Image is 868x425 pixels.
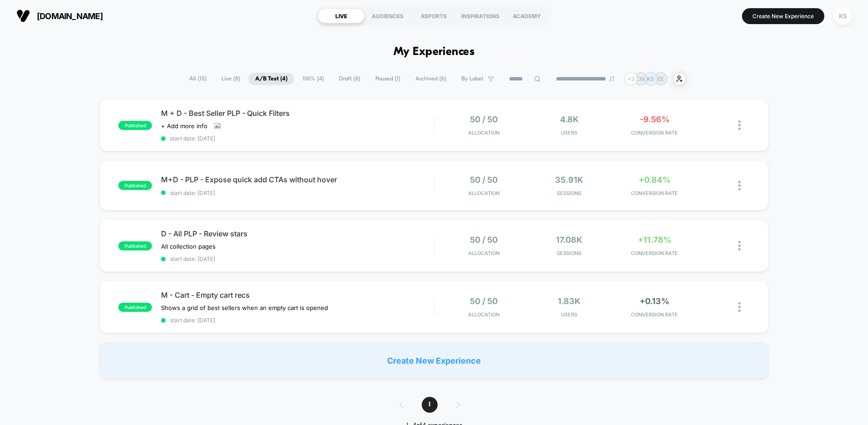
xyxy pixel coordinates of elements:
[37,11,103,21] span: [DOMAIN_NAME]
[640,115,670,124] span: -9.56%
[100,342,768,379] div: Create New Experience
[411,9,457,23] div: REPORTS
[742,8,824,24] button: Create New Experience
[457,9,504,23] div: INSPIRATIONS
[470,296,498,306] span: 50 / 50
[296,73,331,85] span: 100% ( 4 )
[182,73,213,85] span: All ( 15 )
[14,9,106,23] button: [DOMAIN_NAME]
[738,120,741,130] img: close
[468,130,500,136] span: Allocation
[657,75,664,82] p: EE
[738,181,741,190] img: close
[636,75,645,82] p: CM
[639,175,671,185] span: +0.84%
[640,296,669,306] span: +0.13%
[461,75,483,82] span: By Label
[614,250,695,256] span: CONVERSION RATE
[529,311,610,318] span: Users
[161,243,216,250] span: All collection pages
[556,235,582,245] span: 17.08k
[161,109,434,118] span: M + D - Best Seller PLP - Quick Filters
[161,135,434,142] span: start date: [DATE]
[118,303,152,312] span: published
[468,190,500,196] span: Allocation
[161,175,434,184] span: M+D - PLP - Expose quick add CTAs without hover
[614,130,695,136] span: CONVERSION RATE
[332,73,367,85] span: Draft ( 6 )
[161,229,434,238] span: D - All PLP - Review stars
[118,121,152,130] span: published
[738,302,741,312] img: close
[738,241,741,250] img: close
[834,7,852,25] div: KS
[364,9,411,23] div: AUDIENCES
[555,175,583,185] span: 35.91k
[368,73,407,85] span: Paused ( 1 )
[215,73,247,85] span: Live ( 8 )
[409,73,453,85] span: Archived ( 6 )
[161,122,207,130] span: + Add more info
[161,190,434,196] span: start date: [DATE]
[638,235,671,245] span: +11.78%
[422,397,438,413] span: 1
[614,190,695,196] span: CONVERSION RATE
[161,304,328,311] span: Shows a grid of best sellers when an empty cart is opened
[614,311,695,318] span: CONVERSION RATE
[118,181,152,190] span: published
[468,250,500,256] span: Allocation
[624,72,637,85] div: + 3
[647,75,654,82] p: KS
[470,235,498,245] span: 50 / 50
[394,45,475,59] h1: My Experiences
[161,255,434,262] span: start date: [DATE]
[529,190,610,196] span: Sessions
[318,9,364,23] div: LIVE
[161,290,434,300] span: M - Cart - Empty cart recs
[16,9,30,23] img: Visually logo
[831,7,854,25] button: KS
[558,296,580,306] span: 1.83k
[529,250,610,256] span: Sessions
[529,130,610,136] span: Users
[504,9,550,23] div: ACADEMY
[248,73,294,85] span: A/B Test ( 4 )
[161,317,434,324] span: start date: [DATE]
[609,76,615,81] img: end
[468,311,500,318] span: Allocation
[560,115,579,124] span: 4.8k
[470,175,498,185] span: 50 / 50
[118,241,152,250] span: published
[470,115,498,124] span: 50 / 50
